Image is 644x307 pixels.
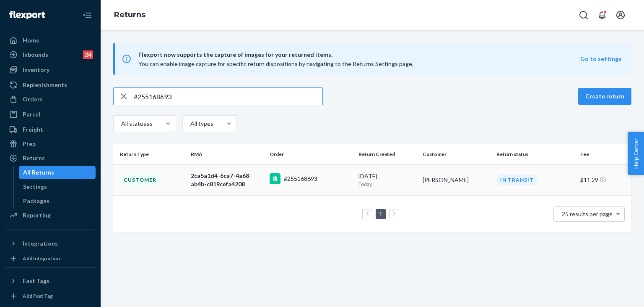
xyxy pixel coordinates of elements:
[5,254,96,264] a: Add Integration
[23,197,49,205] div: Packages
[23,125,43,134] div: Freight
[23,255,60,262] div: Add Integration
[358,180,416,188] p: Today
[562,210,613,217] span: 25 results per page
[19,194,96,208] a: Packages
[23,168,54,177] div: All Returns
[114,10,145,19] a: Returns
[79,7,96,24] button: Close Navigation
[493,144,577,164] th: Return status
[580,55,621,63] button: Go to settings
[5,274,96,288] button: Fast Tags
[23,277,49,285] div: Fast Tags
[355,144,419,164] th: Return Created
[5,209,96,222] a: Reporting
[134,88,322,105] input: Search returns by rma, id, tracking number
[23,292,53,299] div: Add Fast Tag
[19,180,96,193] a: Settings
[23,239,58,248] div: Integrations
[377,210,384,217] a: Page 1 is your current page
[423,176,490,184] div: [PERSON_NAME]
[419,144,493,164] th: Customer
[5,237,96,250] button: Integrations
[23,95,43,103] div: Orders
[577,164,631,195] td: $11.29
[23,183,47,191] div: Settings
[23,211,51,220] div: Reporting
[9,11,45,19] img: Flexport logo
[266,144,355,164] th: Order
[578,88,631,105] button: Create return
[5,48,96,61] a: Inbounds24
[23,140,36,148] div: Prep
[190,119,212,128] div: All types
[5,63,96,77] a: Inventory
[5,34,96,47] a: Home
[23,50,48,59] div: Inbounds
[5,78,96,92] a: Replenishments
[23,66,49,74] div: Inventory
[5,291,96,301] a: Add Fast Tag
[628,132,644,175] button: Help Center
[496,175,538,185] div: In Transit
[187,144,266,164] th: RMA
[121,119,151,128] div: All statuses
[19,166,96,179] a: All Returns
[107,3,152,27] ol: breadcrumbs
[358,172,416,188] div: [DATE]
[120,175,160,185] div: Customer
[284,175,317,183] div: #255168693
[113,144,187,164] th: Return Type
[23,81,67,89] div: Replenishments
[138,50,580,60] span: Flexport now supports the capture of images for your returned items.
[23,154,45,162] div: Returns
[577,144,631,164] th: Fee
[83,50,93,59] div: 24
[23,110,40,119] div: Parcel
[5,137,96,151] a: Prep
[612,7,629,24] button: Open account menu
[138,60,413,67] span: You can enable image capture for specific return dispositions by navigating to the Returns Settin...
[5,151,96,165] a: Returns
[5,93,96,106] a: Orders
[23,36,39,45] div: Home
[594,7,610,24] button: Open notifications
[575,7,592,24] button: Open Search Box
[191,172,263,188] div: 2ca5a1d4-6ca7-4a68-ab4b-c819cefa4208
[5,108,96,121] a: Parcel
[5,123,96,136] a: Freight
